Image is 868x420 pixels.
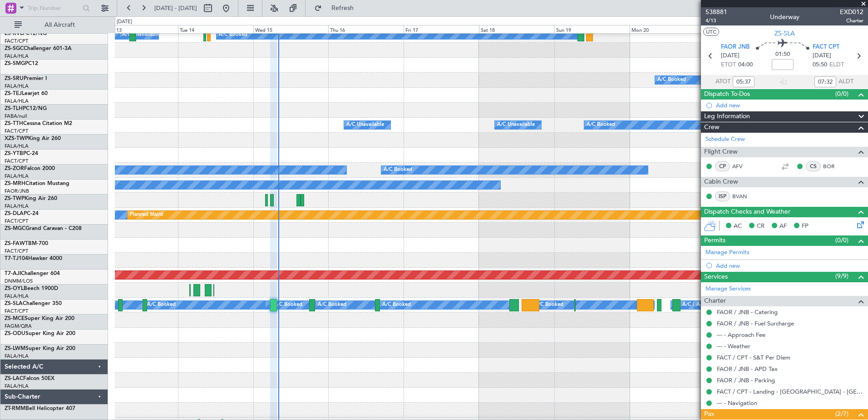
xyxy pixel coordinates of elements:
[5,226,25,231] span: ZS-MGC
[5,211,39,216] a: ZS-DLAPC-24
[5,121,23,126] span: ZS-TTH
[117,18,132,26] div: [DATE]
[721,43,750,52] span: FAOR JNB
[5,278,33,285] a: DNMM/LOS
[704,296,726,306] span: Charter
[734,222,742,231] span: AC
[813,43,839,52] span: FACT CPT
[5,211,24,216] span: ZS-DLA
[717,376,775,384] a: FAOR / JNB - Parking
[774,29,795,38] span: ZS-SLA
[704,207,790,217] span: Dispatch Checks and Weather
[703,28,719,36] button: UTC
[535,298,563,312] div: A/C Booked
[775,50,790,59] span: 01:50
[5,241,48,246] a: ZS-FAWTBM-700
[838,77,853,86] span: ALDT
[324,5,362,11] span: Refresh
[5,376,23,381] span: ZS-LAC
[5,286,58,291] a: ZS-OYLBeech 1900D
[554,25,630,33] div: Sun 19
[5,331,25,336] span: ZS-ODU
[5,286,24,291] span: ZS-OYL
[717,365,778,373] a: FAOR / JNB - APD Tax
[5,113,27,120] a: FABA/null
[5,46,72,51] a: ZS-SGCChallenger 601-3A
[5,91,48,96] a: ZS-TEJLearjet 60
[704,122,720,133] span: Crew
[24,22,96,28] span: All Aircraft
[5,106,47,111] a: ZS-TLHPC12/NG
[328,25,404,33] div: Thu 16
[5,308,28,315] a: FACT/CPT
[5,188,29,195] a: FAOR/JNB
[5,353,29,360] a: FALA/HLA
[717,342,750,350] a: --- - Weather
[5,256,62,261] a: T7-TJ104Hawker 4000
[147,298,176,312] div: A/C Booked
[5,31,23,36] span: ZS-RVL
[5,143,29,150] a: FALA/HLA
[5,76,47,81] a: ZS-SRUPremier I
[5,106,23,111] span: ZS-TLH
[682,298,711,312] div: A/C Booked
[479,25,554,33] div: Sat 18
[5,301,23,306] span: ZS-SLA
[733,76,755,87] input: --:--
[717,308,778,316] a: FAOR / JNB - Catering
[346,118,384,132] div: A/C Unavailable
[704,272,728,282] span: Services
[721,51,740,60] span: [DATE]
[5,248,28,255] a: FACT/CPT
[716,101,863,109] div: Add new
[732,162,753,170] a: AFV
[840,7,863,17] span: EXD012
[497,118,535,132] div: A/C Unavailable
[404,25,479,33] div: Fri 17
[382,298,411,312] div: A/C Booked
[5,331,75,336] a: ZS-ODUSuper King Air 200
[717,399,757,407] a: --- - Navigation
[253,25,329,33] div: Wed 15
[721,60,736,70] span: ETOT
[10,18,99,32] button: All Aircraft
[5,166,55,171] a: ZS-ZORFalcon 2000
[802,222,809,231] span: FP
[840,17,863,25] span: Charter
[705,248,750,257] a: Manage Permits
[814,76,836,87] input: --:--
[704,89,750,100] span: Dispatch To-Dos
[657,73,686,87] div: A/C Booked
[5,91,22,96] span: ZS-TEJ
[5,173,29,180] a: FALA/HLA
[5,46,24,51] span: ZS-SGC
[318,298,346,312] div: A/C Booked
[705,7,727,17] span: 538881
[5,136,61,141] a: XZS-TWPKing Air 260
[704,111,750,122] span: Leg Information
[704,409,714,420] span: Pax
[829,60,844,70] span: ELDT
[715,77,730,86] span: ATOT
[5,61,38,66] a: ZS-SMGPC12
[5,316,74,321] a: ZS-MCESuper King Air 200
[5,151,23,156] span: ZS-YTB
[715,161,730,171] div: CP
[5,121,72,126] a: ZS-TTHCessna Citation M2
[696,298,725,312] div: A/C Booked
[704,235,725,246] span: Permits
[757,222,764,231] span: CR
[813,51,831,60] span: [DATE]
[5,31,47,36] a: ZS-RVLPC12/NG
[5,323,32,330] a: FAGM/QRA
[587,118,615,132] div: A/C Booked
[5,151,38,156] a: ZS-YTBPC-24
[705,17,727,25] span: 4/13
[5,346,25,351] span: ZS-LWM
[5,53,29,60] a: FALA/HLA
[130,208,163,222] div: Planned Maint
[310,1,365,15] button: Refresh
[813,60,827,70] span: 05:50
[716,262,863,270] div: Add new
[219,28,247,42] div: A/C Booked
